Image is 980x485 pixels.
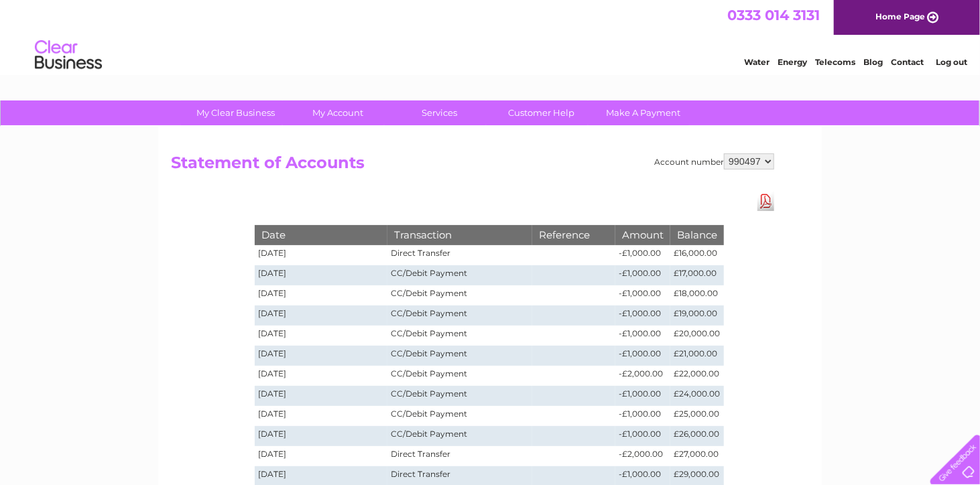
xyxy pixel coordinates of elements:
[615,426,670,446] td: -£1,000.00
[615,446,670,466] td: -£2,000.00
[387,346,532,366] td: CC/Debit Payment
[255,426,387,446] td: [DATE]
[487,100,597,125] a: Customer Help
[778,57,807,67] a: Energy
[654,153,774,169] div: Account number
[387,426,532,446] td: CC/Debit Payment
[744,57,770,67] a: Water
[670,406,724,426] td: £25,000.00
[387,305,532,326] td: CC/Debit Payment
[387,285,532,305] td: CC/Debit Payment
[255,446,387,466] td: [DATE]
[589,100,699,125] a: Make A Payment
[387,265,532,285] td: CC/Debit Payment
[670,245,724,265] td: £16,000.00
[283,100,393,125] a: My Account
[891,57,924,67] a: Contact
[670,265,724,285] td: £17,000.00
[670,386,724,406] td: £24,000.00
[387,446,532,466] td: Direct Transfer
[255,305,387,326] td: [DATE]
[670,285,724,305] td: £18,000.00
[255,326,387,346] td: [DATE]
[615,225,670,245] th: Amount
[670,225,724,245] th: Balance
[615,366,670,386] td: -£2,000.00
[757,192,774,211] a: Download Pdf
[181,100,292,125] a: My Clear Business
[532,225,615,245] th: Reference
[387,245,532,265] td: Direct Transfer
[670,366,724,386] td: £22,000.00
[615,406,670,426] td: -£1,000.00
[615,326,670,346] td: -£1,000.00
[615,265,670,285] td: -£1,000.00
[387,225,532,245] th: Transaction
[255,386,387,406] td: [DATE]
[255,245,387,265] td: [DATE]
[255,366,387,386] td: [DATE]
[615,285,670,305] td: -£1,000.00
[387,366,532,386] td: CC/Debit Payment
[670,326,724,346] td: £20,000.00
[255,346,387,366] td: [DATE]
[255,406,387,426] td: [DATE]
[815,57,855,67] a: Telecoms
[255,265,387,285] td: [DATE]
[615,346,670,366] td: -£1,000.00
[863,57,883,67] a: Blog
[936,57,967,67] a: Log out
[255,225,387,245] th: Date
[670,346,724,366] td: £21,000.00
[670,426,724,446] td: £26,000.00
[670,446,724,466] td: £27,000.00
[385,100,495,125] a: Services
[727,7,820,23] a: 0333 014 3131
[670,305,724,326] td: £19,000.00
[387,326,532,346] td: CC/Debit Payment
[387,386,532,406] td: CC/Debit Payment
[174,7,808,65] div: Clear Business is a trading name of Verastar Limited (registered in [GEOGRAPHIC_DATA] No. 3667643...
[615,386,670,406] td: -£1,000.00
[171,153,774,179] h2: Statement of Accounts
[255,285,387,305] td: [DATE]
[387,406,532,426] td: CC/Debit Payment
[615,305,670,326] td: -£1,000.00
[615,245,670,265] td: -£1,000.00
[34,35,103,76] img: logo.png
